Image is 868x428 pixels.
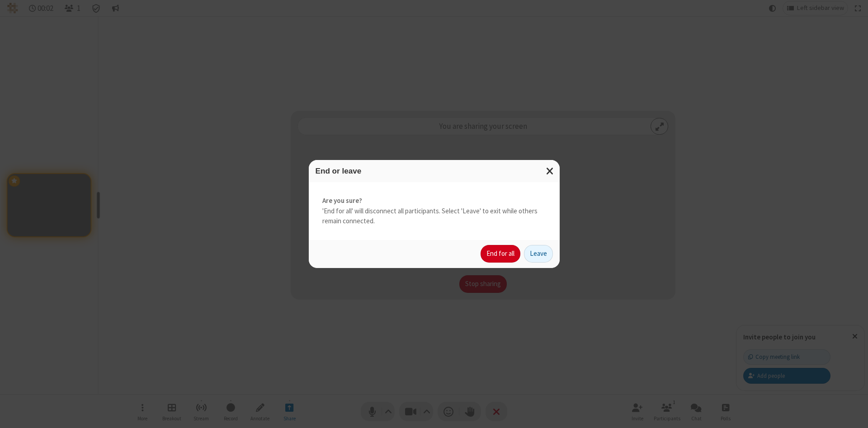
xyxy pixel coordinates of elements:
[481,245,520,263] button: End for all
[524,245,553,263] button: Leave
[309,182,560,240] div: 'End for all' will disconnect all participants. Select 'Leave' to exit while others remain connec...
[541,160,560,182] button: Close modal
[322,196,546,206] strong: Are you sure?
[316,167,553,175] h3: End or leave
